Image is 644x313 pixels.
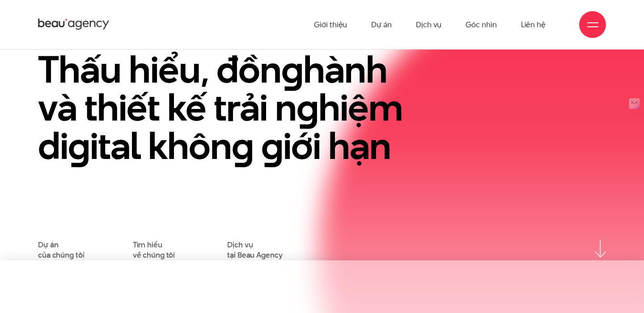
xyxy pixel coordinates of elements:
[227,240,282,260] a: Dịch vụtại Beau Agency
[281,43,303,96] en: g
[232,120,254,172] en: g
[133,240,175,260] a: Tìm hiểuvề chúng tôi
[38,240,84,260] a: Dự áncủa chúng tôi
[38,50,412,165] h1: Thấu hiểu, đồn hành và thiết kế trải n hiệm di ital khôn iới hạn
[261,120,283,172] en: g
[297,81,318,134] en: g
[68,120,90,172] en: g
